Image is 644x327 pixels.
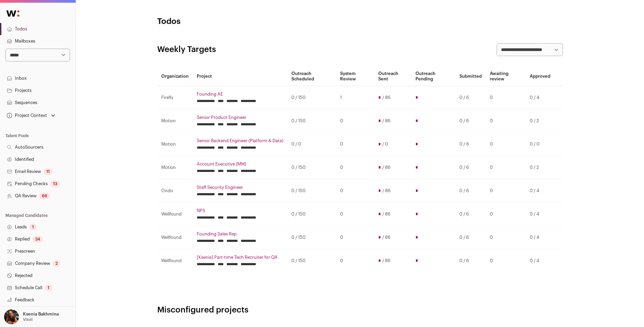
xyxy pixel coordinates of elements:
a: Founding Sales Rep [197,231,283,237]
a: Founding AE [197,92,283,97]
p: Vixel [23,317,32,322]
td: 0 / 2 [526,109,554,133]
td: 0 [336,203,374,226]
div: Project Context [5,113,47,118]
td: 0 / 6 [455,179,486,203]
td: 0 / 4 [526,203,554,226]
td: 0 [486,156,526,179]
td: 0 / 4 [526,86,554,109]
td: 0 / 6 [455,86,486,109]
td: 0 / 150 [287,249,336,273]
th: Organization [157,67,193,86]
td: 0 [486,133,526,156]
div: 66 [39,193,50,199]
td: 0 [486,109,526,133]
span: / 86 [382,118,390,124]
td: 0 / 0 [526,133,554,156]
td: 0 [486,203,526,226]
a: Senior Backend Engineer (Platform & Data) [197,138,283,144]
td: Wellfound [157,203,193,226]
span: / 86 [382,258,390,263]
td: 0 [336,249,374,273]
td: 0 / 150 [287,156,336,179]
td: 1 [336,86,374,109]
img: Wellfound [3,7,23,20]
div: 1 [29,224,37,230]
td: 0 [486,249,526,273]
td: 0 [336,156,374,179]
td: 0 / 150 [287,203,336,226]
button: Open dropdown [5,111,56,120]
td: 0 / 4 [526,249,554,273]
td: 0 / 150 [287,179,336,203]
span: / 86 [382,211,390,217]
span: / 86 [382,95,390,100]
h2: Weekly Targets [157,44,216,55]
a: Staff Security Engineer [197,185,283,190]
button: Open dropdown [3,309,60,324]
td: 0 / 6 [455,203,486,226]
div: 13 [50,180,60,187]
p: Ksenia Bakhmina [23,311,59,317]
span: / 86 [382,235,390,240]
th: Project [193,67,287,86]
td: 0 [486,86,526,109]
span: / 86 [382,188,390,194]
a: [Ksenia] Part-time Tech Recruiter for QA [197,255,283,260]
div: 2 [53,260,61,267]
td: 0 [486,179,526,203]
td: 0 / 6 [455,109,486,133]
td: 0 [486,226,526,249]
td: 0 [336,133,374,156]
th: Outreach Sent [374,67,411,86]
td: Wellfound [157,249,193,273]
td: 0 / 0 [287,133,336,156]
td: Wellfound [157,226,193,249]
td: 0 / 6 [455,249,486,273]
td: Firefly [157,86,193,109]
th: System Review [336,67,374,86]
span: / 0 [382,142,388,147]
img: 13968079-medium_jpg [4,309,19,324]
td: 0 [336,109,374,133]
a: Account Executive (MM) [197,161,283,167]
th: Awaiting review [486,67,526,86]
div: 11 [44,168,52,175]
th: Approved [526,67,554,86]
td: 0 / 150 [287,226,336,249]
td: Ondo [157,179,193,203]
td: 0 / 4 [526,179,554,203]
td: 0 / 2 [526,156,554,179]
td: 0 / 150 [287,109,336,133]
h2: Misconfigured projects [157,305,563,316]
th: Outreach Pending [411,67,455,86]
th: Outreach Scheduled [287,67,336,86]
td: Motion [157,156,193,179]
a: Senior Product Engineer [197,115,283,120]
a: NPS [197,208,283,213]
div: 1 [45,284,52,291]
th: Submitted [455,67,486,86]
td: 0 / 6 [455,133,486,156]
td: 0 [336,179,374,203]
td: 0 [336,226,374,249]
td: 0 / 150 [287,86,336,109]
td: Motion [157,133,193,156]
td: 0 / 6 [455,226,486,249]
span: / 86 [382,165,390,170]
td: Motion [157,109,193,133]
h1: Todos [157,16,292,27]
td: 0 / 6 [455,156,486,179]
td: 0 / 4 [526,226,554,249]
div: 34 [32,236,43,243]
